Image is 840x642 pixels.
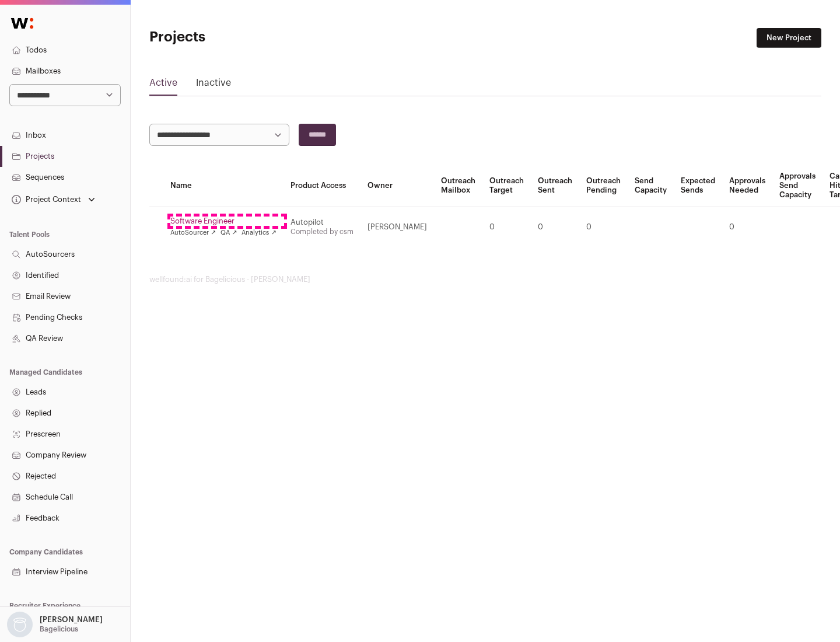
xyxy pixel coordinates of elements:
[242,228,276,238] a: Analytics ↗
[170,217,276,226] a: Software Engineer
[579,165,628,207] th: Outreach Pending
[220,228,237,238] a: QA ↗
[482,165,531,207] th: Outreach Target
[722,165,772,207] th: Approvals Needed
[5,12,40,35] img: Wellfound
[360,207,434,247] td: [PERSON_NAME]
[579,207,628,247] td: 0
[283,165,360,207] th: Product Access
[163,165,283,207] th: Name
[290,228,353,235] a: Completed by csm
[290,218,353,227] div: Autopilot
[170,228,216,238] a: AutoSourcer ↗
[149,28,373,47] h1: Projects
[7,612,33,637] img: nopic.png
[9,191,97,208] button: Open dropdown
[531,165,579,207] th: Outreach Sent
[674,165,722,207] th: Expected Sends
[360,165,434,207] th: Owner
[9,195,81,204] div: Project Context
[531,207,579,247] td: 0
[40,624,78,634] p: Bagelicious
[628,165,674,207] th: Send Capacity
[434,165,482,207] th: Outreach Mailbox
[149,275,821,284] footer: wellfound:ai for Bagelicious - [PERSON_NAME]
[772,165,822,207] th: Approvals Send Capacity
[149,76,177,95] a: Active
[5,612,105,637] button: Open dropdown
[40,615,103,624] p: [PERSON_NAME]
[722,207,772,247] td: 0
[757,28,821,48] a: New Project
[482,207,531,247] td: 0
[196,76,231,95] a: Inactive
